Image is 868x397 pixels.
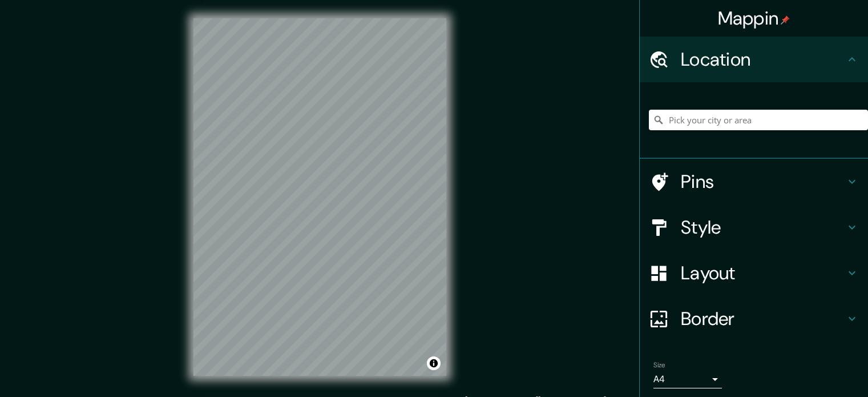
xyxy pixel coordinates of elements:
div: Border [640,296,868,342]
canvas: Map [193,18,446,376]
h4: Style [681,216,845,239]
h4: Pins [681,170,845,193]
h4: Mappin [718,7,790,30]
img: pin-icon.png [781,15,790,25]
div: Layout [640,250,868,296]
input: Pick your city or area [649,110,868,130]
div: Style [640,204,868,250]
h4: Layout [681,262,845,284]
div: Pins [640,159,868,204]
button: Toggle attribution [427,356,441,370]
div: A4 [653,370,722,388]
h4: Location [681,48,845,71]
div: Location [640,37,868,82]
iframe: Help widget launcher [766,352,855,384]
label: Size [653,360,665,370]
h4: Border [681,307,845,330]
